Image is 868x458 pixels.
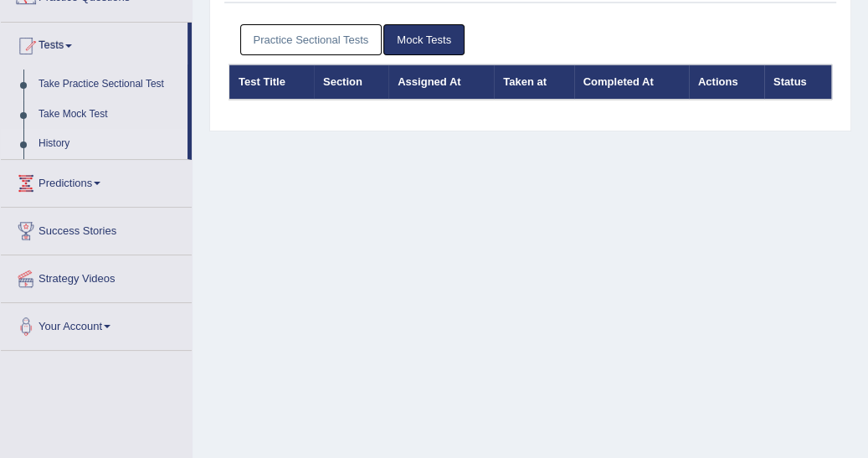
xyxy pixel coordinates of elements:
[1,303,192,345] a: Your Account
[1,160,192,202] a: Predictions
[494,64,573,100] th: Taken at
[689,64,764,100] th: Actions
[240,24,383,55] a: Practice Sectional Tests
[1,255,192,297] a: Strategy Videos
[31,100,187,130] a: Take Mock Test
[31,129,187,159] a: History
[31,69,187,100] a: Take Practice Sectional Test
[764,64,832,100] th: Status
[1,208,192,250] a: Success Stories
[574,64,689,100] th: Completed At
[229,64,314,100] th: Test Title
[1,23,187,64] a: Tests
[383,24,465,55] a: Mock Tests
[388,64,494,100] th: Assigned At
[314,64,388,100] th: Section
